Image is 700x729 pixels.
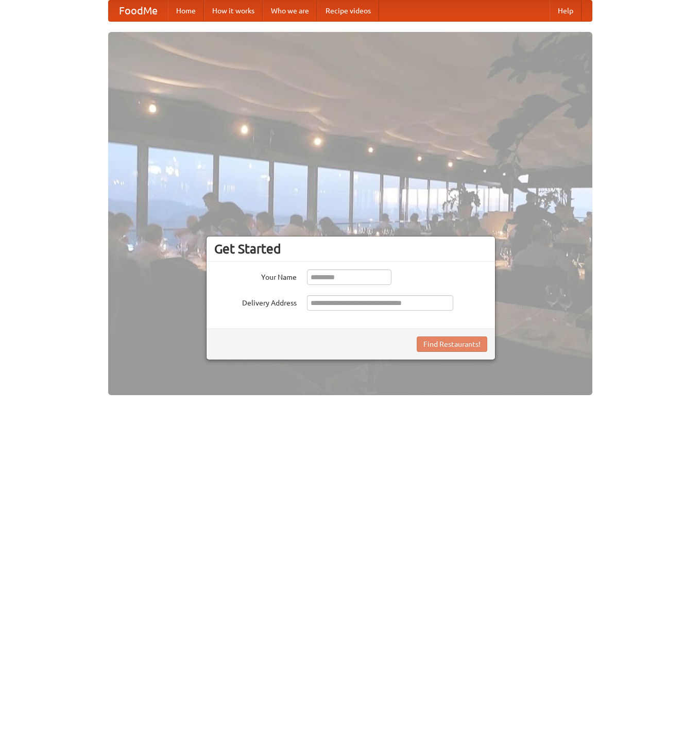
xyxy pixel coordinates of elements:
[417,336,487,352] button: Find Restaurants!
[214,269,297,282] label: Your Name
[550,1,582,21] a: Help
[204,1,263,21] a: How it works
[168,1,204,21] a: Home
[109,1,168,21] a: FoodMe
[214,241,487,257] h3: Get Started
[214,295,297,308] label: Delivery Address
[317,1,379,21] a: Recipe videos
[263,1,317,21] a: Who we are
